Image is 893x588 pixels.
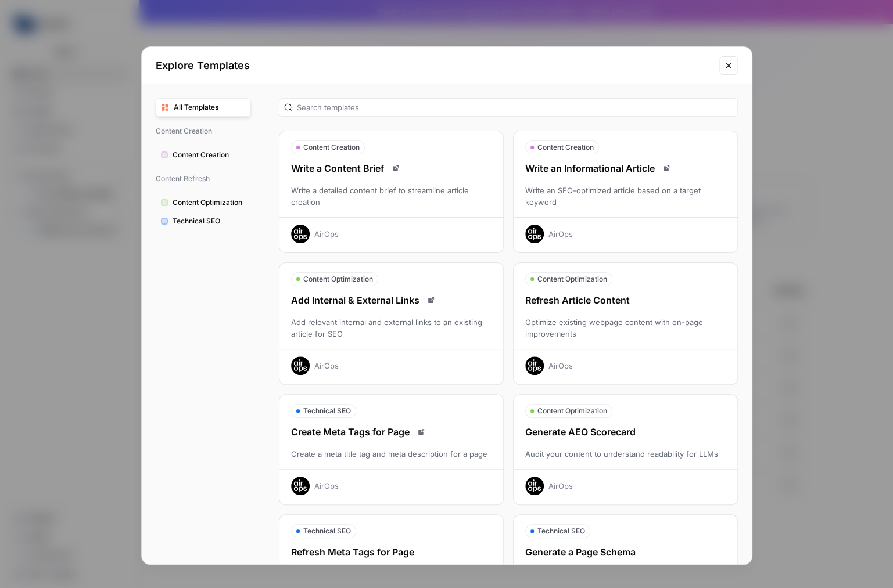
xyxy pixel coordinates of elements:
a: Read docs [389,161,403,175]
div: Refresh Article Content [514,293,737,307]
span: Technical SEO [537,526,585,536]
span: Technical SEO [303,406,351,416]
div: Generate a Page Schema [514,545,737,559]
span: Content Optimization [303,274,373,284]
button: Content Creation [156,146,251,164]
button: Content OptimizationGenerate AEO ScorecardAudit your content to understand readability for LLMsAi... [513,394,738,505]
span: Content Creation [156,121,251,141]
span: Content Optimization [537,274,607,284]
span: Content Optimization [537,406,607,416]
div: AirOps [314,480,339,492]
span: Content Optimization [173,197,246,208]
div: Create a meta title tag and meta description for a page [279,448,503,460]
div: Write an Informational Article [514,161,737,175]
div: Write a Content Brief [279,161,503,175]
input: Search templates [297,102,733,113]
span: Content Refresh [156,169,251,189]
button: All Templates [156,98,251,117]
div: AirOps [548,480,573,492]
div: Write an SEO-optimized article based on a target keyword [514,185,737,208]
span: Content Creation [173,150,246,160]
div: Generate AEO Scorecard [514,425,737,439]
div: Refresh Meta Tags for Page [279,545,503,559]
div: Optimize existing webpage content with on-page improvements [514,316,737,340]
div: AirOps [314,360,339,371]
span: Technical SEO [303,526,351,536]
span: Content Creation [537,142,594,153]
div: AirOps [548,360,573,371]
span: Content Creation [303,142,360,153]
button: Content OptimizationAdd Internal & External LinksRead docsAdd relevant internal and external link... [279,262,504,385]
div: Add relevant internal and external links to an existing article for SEO [279,316,503,340]
button: Technical SEO [156,212,251,230]
div: AirOps [314,228,339,240]
h2: Explore Templates [156,57,712,74]
div: Audit your content to understand readability for LLMs [514,448,737,460]
button: Technical SEOCreate Meta Tags for PageRead docsCreate a meta title tag and meta description for a... [279,394,504,505]
button: Content CreationWrite a Content BriefRead docsWrite a detailed content brief to streamline articl... [279,131,504,253]
span: Technical SEO [173,216,246,226]
div: AirOps [548,228,573,240]
button: Content OptimizationRefresh Article ContentOptimize existing webpage content with on-page improve... [513,262,738,385]
a: Read docs [424,293,438,307]
a: Read docs [659,161,673,175]
button: Content Optimization [156,193,251,212]
span: All Templates [174,102,246,113]
div: Create Meta Tags for Page [279,425,503,439]
div: Write a detailed content brief to streamline article creation [279,185,503,208]
a: Read docs [414,425,428,439]
button: Content CreationWrite an Informational ArticleRead docsWrite an SEO-optimized article based on a ... [513,131,738,253]
button: Close modal [719,56,738,75]
div: Add Internal & External Links [279,293,503,307]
